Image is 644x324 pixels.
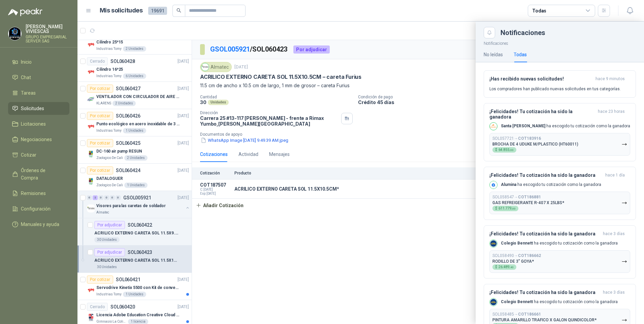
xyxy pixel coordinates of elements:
[492,312,541,317] p: SOL058485 →
[498,148,514,152] span: 64.855
[8,71,69,84] a: Chat
[21,205,51,213] span: Configuración
[489,109,595,120] h3: ¡Felicidades! Tu cotización ha sido la ganadora
[489,250,630,273] button: SOL058490→COT186662RODILLO DE 3" GOYA*$26.489,40
[492,136,541,141] p: SOL057721 →
[8,27,21,40] img: Company Logo
[498,265,514,269] span: 26.489
[498,207,516,210] span: 611.779
[501,29,636,36] div: Notificaciones
[492,259,534,264] p: RODILLO DE 3" GOYA*
[501,182,601,188] p: ha escogido tu cotización como la ganadora
[492,264,516,270] div: $
[501,123,630,129] p: ha escogido tu cotización como la ganadora
[484,225,636,279] button: ¡Felicidades! Tu cotización ha sido la ganadorahace 3 días Company LogoColegio Bennett ha escogid...
[26,24,69,34] p: [PERSON_NAME] VIVIESCAS
[510,266,514,269] span: ,40
[8,8,42,16] img: Logo peakr
[501,182,516,187] b: Alumina
[492,253,541,258] p: SOL058490 →
[510,149,514,152] span: ,00
[532,7,546,14] div: Todas
[490,240,497,247] img: Company Logo
[21,221,59,228] span: Manuales y ayuda
[26,35,69,43] p: GRUPO EMPRESARIAL SERVER SAS
[8,56,69,68] a: Inicio
[514,51,527,58] div: Todas
[8,202,69,215] a: Configuración
[501,241,533,246] b: Colegio Bennett
[21,151,36,159] span: Cotizar
[176,8,181,13] span: search
[492,142,578,147] p: BROCHA DE 4 UDUKE M/PLASTICO (HT60011)
[598,109,625,120] span: hace 23 horas
[21,190,46,197] span: Remisiones
[492,200,564,205] p: GAS REFREIGERANTE R-407 X 25LBS*
[603,231,625,237] span: hace 3 días
[21,136,52,143] span: Negociaciones
[484,103,636,161] button: ¡Felicidades! Tu cotización ha sido la ganadorahace 23 horas Company LogoSanta [PERSON_NAME] ha e...
[8,187,69,200] a: Remisiones
[21,167,63,182] span: Órdenes de Compra
[8,102,69,115] a: Solicitudes
[148,7,167,15] span: 19691
[595,76,625,82] span: hace 9 minutos
[518,136,541,141] b: COT183916
[490,298,497,306] img: Company Logo
[21,120,46,128] span: Licitaciones
[21,89,36,97] span: Tareas
[492,318,597,322] p: PINTURA AMARILLO TRAFICO X GALON QUINDICOLOR*
[8,118,69,130] a: Licitaciones
[21,105,44,112] span: Solicitudes
[489,290,600,295] h3: ¡Felicidades! Tu cotización ha sido la ganadora
[476,38,644,47] p: Notificaciones
[501,124,545,128] b: Santa [PERSON_NAME]
[484,27,495,38] button: Close
[489,192,630,214] button: SOL058547→COT186881GAS REFREIGERANTE R-407 X 25LBS*$611.779,00
[484,51,503,58] div: No leídas
[8,133,69,146] a: Negociaciones
[484,70,636,98] button: ¡Has recibido nuevas solicitudes!hace 9 minutos Los compradores han publicado nuevas solicitudes ...
[489,172,603,178] h3: ¡Felicidades! Tu cotización ha sido la ganadora
[489,86,621,92] p: Los compradores han publicado nuevas solicitudes en tus categorías.
[501,240,618,246] p: ha escogido tu cotización como la ganadora
[492,206,518,211] div: $
[8,87,69,99] a: Tareas
[603,290,625,295] span: hace 3 días
[8,164,69,184] a: Órdenes de Compra
[501,299,533,304] b: Colegio Bennett
[518,253,541,258] b: COT186662
[490,181,497,189] img: Company Logo
[605,172,625,178] span: hace 1 día
[518,312,541,317] b: COT186661
[512,207,516,210] span: ,00
[100,6,143,15] h1: Mis solicitudes
[8,149,69,161] a: Cotizar
[490,123,497,130] img: Company Logo
[492,147,516,153] div: $
[501,299,618,305] p: ha escogido tu cotización como la ganadora
[21,58,32,66] span: Inicio
[492,195,541,200] p: SOL058547 →
[21,74,31,81] span: Chat
[489,76,593,82] h3: ¡Has recibido nuevas solicitudes!
[8,218,69,231] a: Manuales y ayuda
[518,195,541,199] b: COT186881
[489,231,600,237] h3: ¡Felicidades! Tu cotización ha sido la ganadora
[484,167,636,220] button: ¡Felicidades! Tu cotización ha sido la ganadorahace 1 día Company LogoAlumina ha escogido tu coti...
[489,133,630,156] button: SOL057721→COT183916BROCHA DE 4 UDUKE M/PLASTICO (HT60011)$64.855,00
